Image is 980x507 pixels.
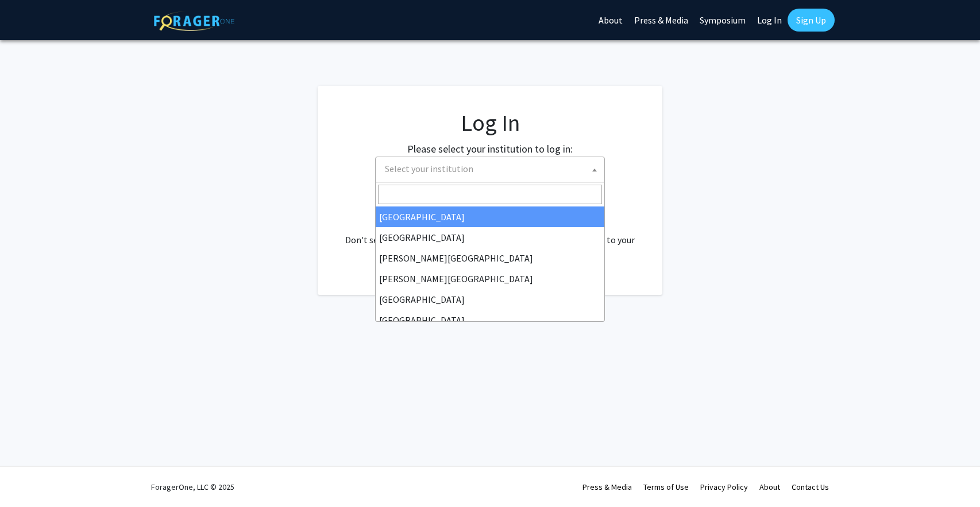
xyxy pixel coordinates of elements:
[376,206,604,227] li: [GEOGRAPHIC_DATA]
[375,157,605,182] span: Select your institution
[582,482,632,492] a: Press & Media
[378,185,602,204] input: Search
[788,9,835,32] a: Sign Up
[792,482,829,492] a: Contact Us
[643,482,689,492] a: Terms of Use
[376,268,604,289] li: [PERSON_NAME][GEOGRAPHIC_DATA]
[407,141,573,157] label: Please select your institution to log in:
[385,163,473,174] span: Select your institution
[9,455,49,498] iframe: Chat
[380,157,604,181] span: Select your institution
[376,289,604,310] li: [GEOGRAPHIC_DATA]
[376,227,604,248] li: [GEOGRAPHIC_DATA]
[376,310,604,330] li: [GEOGRAPHIC_DATA]
[341,205,639,260] div: No account? . Don't see your institution? about bringing ForagerOne to your institution.
[151,467,234,507] div: ForagerOne, LLC © 2025
[700,482,748,492] a: Privacy Policy
[759,482,780,492] a: About
[376,248,604,268] li: [PERSON_NAME][GEOGRAPHIC_DATA]
[341,109,639,136] h1: Log In
[154,11,234,31] img: ForagerOne Logo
